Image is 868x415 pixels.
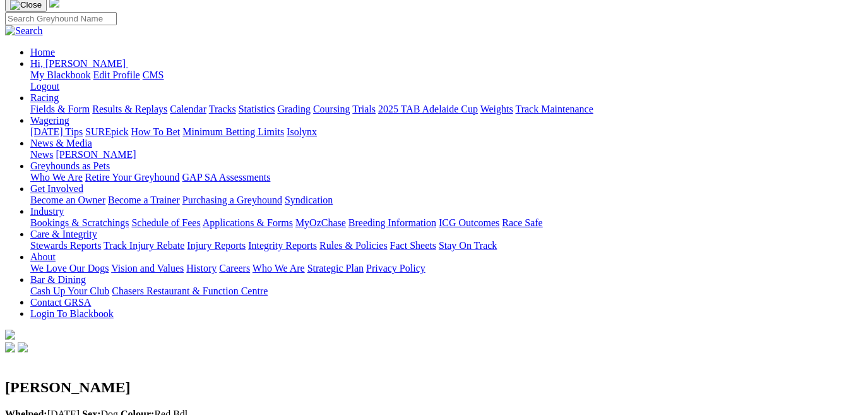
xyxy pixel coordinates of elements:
[278,104,311,114] a: Grading
[30,206,64,217] a: Industry
[30,172,863,183] div: Greyhounds as Pets
[182,172,271,183] a: GAP SA Assessments
[30,138,92,148] a: News & Media
[307,263,364,274] a: Strategic Plan
[30,69,91,80] a: My Blackbook
[18,342,28,352] img: twitter.svg
[30,308,114,319] a: Login To Blackbook
[93,69,140,80] a: Edit Profile
[203,217,293,228] a: Applications & Forms
[30,81,59,92] a: Logout
[516,104,593,114] a: Track Maintenance
[480,104,513,114] a: Weights
[313,104,350,114] a: Coursing
[390,240,436,251] a: Fact Sheets
[439,217,499,228] a: ICG Outcomes
[239,104,275,114] a: Statistics
[30,217,863,229] div: Industry
[143,69,164,80] a: CMS
[5,379,863,396] h2: [PERSON_NAME]
[30,126,863,138] div: Wagering
[319,240,388,251] a: Rules & Policies
[30,217,129,228] a: Bookings & Scratchings
[30,251,56,262] a: About
[295,217,346,228] a: MyOzChase
[30,58,128,69] a: Hi, [PERSON_NAME]
[30,104,863,115] div: Racing
[170,104,206,114] a: Calendar
[352,104,376,114] a: Trials
[287,126,317,137] a: Isolynx
[30,183,83,194] a: Get Involved
[112,286,268,296] a: Chasers Restaurant & Function Centre
[30,240,863,251] div: Care & Integrity
[85,126,128,137] a: SUREpick
[348,217,436,228] a: Breeding Information
[131,217,200,228] a: Schedule of Fees
[30,274,86,285] a: Bar & Dining
[30,104,90,114] a: Fields & Form
[30,229,97,239] a: Care & Integrity
[30,263,109,274] a: We Love Our Dogs
[182,195,282,205] a: Purchasing a Greyhound
[366,263,425,274] a: Privacy Policy
[30,297,91,308] a: Contact GRSA
[111,263,184,274] a: Vision and Values
[56,149,136,160] a: [PERSON_NAME]
[187,240,246,251] a: Injury Reports
[30,172,83,183] a: Who We Are
[5,330,15,340] img: logo-grsa-white.png
[186,263,217,274] a: History
[209,104,236,114] a: Tracks
[30,286,863,297] div: Bar & Dining
[5,342,15,352] img: facebook.svg
[439,240,497,251] a: Stay On Track
[30,286,109,296] a: Cash Up Your Club
[131,126,181,137] a: How To Bet
[30,160,110,171] a: Greyhounds as Pets
[30,263,863,274] div: About
[502,217,542,228] a: Race Safe
[219,263,250,274] a: Careers
[5,25,43,37] img: Search
[30,58,126,69] span: Hi, [PERSON_NAME]
[104,240,184,251] a: Track Injury Rebate
[30,149,863,160] div: News & Media
[108,195,180,205] a: Become a Trainer
[30,240,101,251] a: Stewards Reports
[253,263,305,274] a: Who We Are
[30,126,83,137] a: [DATE] Tips
[30,195,105,205] a: Become an Owner
[5,12,117,25] input: Search
[182,126,284,137] a: Minimum Betting Limits
[30,195,863,206] div: Get Involved
[92,104,167,114] a: Results & Replays
[30,47,55,57] a: Home
[85,172,180,183] a: Retire Your Greyhound
[378,104,478,114] a: 2025 TAB Adelaide Cup
[30,92,59,103] a: Racing
[248,240,317,251] a: Integrity Reports
[30,149,53,160] a: News
[285,195,333,205] a: Syndication
[30,115,69,126] a: Wagering
[30,69,863,92] div: Hi, [PERSON_NAME]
